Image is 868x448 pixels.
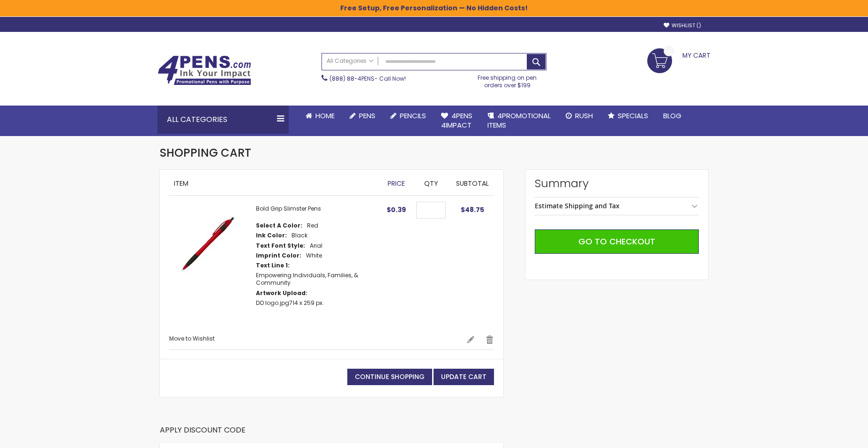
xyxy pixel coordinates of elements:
button: Go to Checkout [535,229,699,254]
dd: Red [307,222,318,229]
span: Home [315,111,335,121]
dd: Arial [310,242,322,250]
strong: Summary [535,176,699,191]
span: Pencils [400,111,426,121]
span: Blog [663,111,681,121]
span: Rush [575,111,593,121]
span: Price [388,179,405,188]
a: Wishlist [664,22,701,29]
strong: Estimate Shipping and Tax [535,201,620,210]
div: All Categories [157,106,289,134]
a: 4PROMOTIONALITEMS [480,106,558,136]
span: Shopping Cart [160,145,251,160]
span: All Categories [327,57,374,65]
dt: Text Line 1 [256,262,290,269]
span: Specials [618,111,648,121]
a: 4Pens4impact [434,106,480,136]
a: All Categories [322,53,378,69]
span: Item [174,179,188,188]
dt: Ink Color [256,232,287,239]
a: Bold Grip Slimster Pens [256,205,321,213]
dd: 714 x 259 px. [256,299,324,307]
span: $48.75 [461,205,484,214]
span: Update Cart [441,372,486,381]
span: 4Pens 4impact [441,111,472,130]
span: Qty [424,179,438,188]
dd: Black [292,232,307,239]
span: $0.39 [387,205,406,214]
span: Continue Shopping [355,372,425,381]
span: Subtotal [456,179,489,188]
a: Rush [558,106,600,126]
a: Continue Shopping [347,369,432,385]
a: Pens [342,106,383,126]
a: Pencils [383,106,434,126]
dt: Imprint Color [256,252,301,259]
span: Pens [359,111,375,121]
img: Bold Gripped Slimster-Red [169,205,247,282]
img: 4Pens Custom Pens and Promotional Products [157,55,251,85]
span: - Call Now! [329,75,406,83]
span: 4PROMOTIONAL ITEMS [487,111,551,130]
a: Bold Gripped Slimster-Red [169,205,256,326]
a: Specials [600,106,656,126]
span: Go to Checkout [578,235,655,247]
a: Blog [656,106,689,126]
button: Update Cart [434,369,494,385]
a: (888) 88-4PENS [329,75,374,83]
div: Free shipping on pen orders over $199 [468,70,547,89]
a: DO logo.jpg [256,299,289,307]
dt: Text Font Style [256,242,305,250]
strong: Apply Discount Code [160,425,246,442]
dt: Artwork Upload [256,289,307,297]
dt: Select A Color [256,222,302,229]
dd: Empowering Individuals, Families, & Community [256,272,378,287]
a: Move to Wishlist [169,334,215,342]
dd: White [306,252,322,259]
a: Home [298,106,342,126]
